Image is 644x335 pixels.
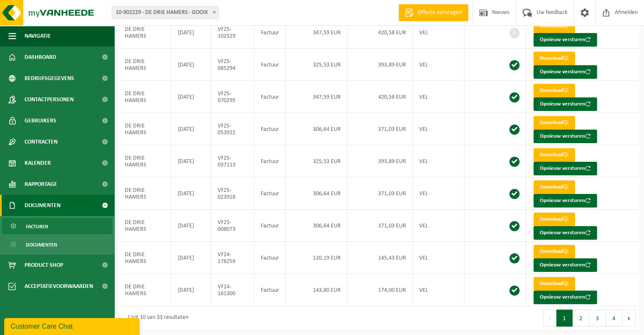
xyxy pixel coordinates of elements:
[25,68,74,89] span: Bedrijfsgegevens
[533,116,575,130] a: Download
[25,131,58,152] span: Contracten
[211,49,254,81] td: VF25-085294
[413,210,464,242] td: VEL
[119,210,171,242] td: DE DRIE HAMERS
[4,316,141,335] iframe: chat widget
[119,81,171,113] td: DE DRIE HAMERS
[286,49,348,81] td: 325,53 EUR
[171,49,212,81] td: [DATE]
[25,195,61,216] span: Documenten
[533,148,575,162] a: Download
[25,255,63,276] span: Product Shop
[286,274,348,306] td: 143,80 EUR
[119,113,171,145] td: DE DRIE HAMERS
[254,210,286,242] td: Factuur
[589,310,606,327] button: 3
[254,81,286,113] td: Factuur
[25,152,51,174] span: Kalender
[211,145,254,177] td: VF25-037113
[25,89,74,110] span: Contactpersonen
[171,81,212,113] td: [DATE]
[348,113,413,145] td: 371,03 EUR
[533,162,597,175] button: Opnieuw versturen
[25,110,56,131] span: Gebruikers
[413,177,464,210] td: VEL
[254,17,286,49] td: Factuur
[286,210,348,242] td: 306,64 EUR
[533,277,575,291] a: Download
[211,113,254,145] td: VF25-053922
[348,177,413,210] td: 371,03 EUR
[413,17,464,49] td: VEL
[26,237,57,253] span: Documenten
[286,81,348,113] td: 347,59 EUR
[286,17,348,49] td: 347,59 EUR
[25,174,57,195] span: Rapportage
[348,17,413,49] td: 420,58 EUR
[286,242,348,274] td: 120,19 EUR
[171,145,212,177] td: [DATE]
[348,210,413,242] td: 371,03 EUR
[413,113,464,145] td: VEL
[543,310,556,327] button: Previous
[171,242,212,274] td: [DATE]
[533,291,597,304] button: Opnieuw versturen
[573,310,589,327] button: 2
[123,310,188,326] div: 1 tot 10 van 33 resultaten
[348,274,413,306] td: 174,00 EUR
[254,113,286,145] td: Factuur
[254,177,286,210] td: Factuur
[26,219,48,235] span: Facturen
[348,242,413,274] td: 145,43 EUR
[533,84,575,97] a: Download
[25,276,93,297] span: Acceptatievoorwaarden
[348,145,413,177] td: 393,89 EUR
[171,113,212,145] td: [DATE]
[2,218,112,234] a: Facturen
[2,236,112,252] a: Documenten
[348,49,413,81] td: 393,89 EUR
[533,194,597,208] button: Opnieuw versturen
[211,242,254,274] td: VF24-178259
[171,177,212,210] td: [DATE]
[606,310,622,327] button: 4
[413,145,464,177] td: VEL
[286,145,348,177] td: 325,53 EUR
[533,65,597,79] button: Opnieuw versturen
[416,8,464,17] span: Offerte aanvragen
[413,242,464,274] td: VEL
[254,49,286,81] td: Factuur
[413,274,464,306] td: VEL
[119,177,171,210] td: DE DRIE HAMERS
[25,47,56,68] span: Dashboard
[112,6,219,19] span: 10-902229 - DE DRIE HAMERS - GOOIK
[533,213,575,226] a: Download
[119,274,171,306] td: DE DRIE HAMERS
[171,210,212,242] td: [DATE]
[348,81,413,113] td: 420,58 EUR
[533,97,597,111] button: Opnieuw versturen
[171,274,212,306] td: [DATE]
[211,177,254,210] td: VF25-023918
[119,17,171,49] td: DE DRIE HAMERS
[119,242,171,274] td: DE DRIE HAMERS
[119,49,171,81] td: DE DRIE HAMERS
[211,274,254,306] td: VF24-161300
[413,81,464,113] td: VEL
[533,33,597,47] button: Opnieuw versturen
[211,17,254,49] td: VF25-102529
[556,310,573,327] button: 1
[533,258,597,272] button: Opnieuw versturen
[622,310,636,327] button: Next
[254,274,286,306] td: Factuur
[119,145,171,177] td: DE DRIE HAMERS
[254,145,286,177] td: Factuur
[112,7,218,19] span: 10-902229 - DE DRIE HAMERS - GOOIK
[533,130,597,143] button: Opnieuw versturen
[398,4,468,21] a: Offerte aanvragen
[286,113,348,145] td: 306,64 EUR
[286,177,348,210] td: 306,64 EUR
[254,242,286,274] td: Factuur
[533,52,575,65] a: Download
